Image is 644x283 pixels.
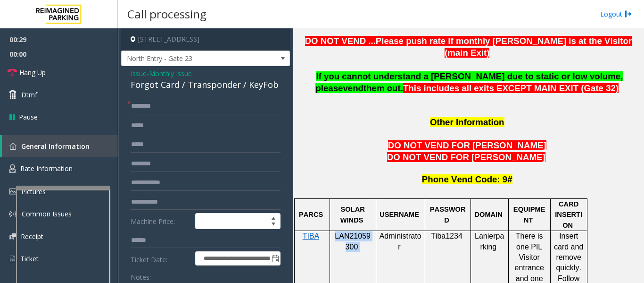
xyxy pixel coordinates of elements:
span: DO NOT VEND FOR [PERSON_NAME] [387,152,545,162]
img: 'icon' [9,210,17,218]
span: - [147,69,192,78]
img: 'icon' [9,255,16,263]
img: 'icon' [9,143,17,150]
div: Forgot Card / Transponder / KeyFob [131,78,281,91]
span: Toggle popup [270,252,280,265]
span: main Exit) [447,48,489,58]
span: them out. [363,83,403,93]
span: CARD INSERTION [555,200,582,229]
span: General Information [21,142,90,151]
label: Notes: [131,269,151,282]
span: USERNAME [380,211,419,218]
span: PASSWORD [430,206,466,223]
span: EQUIPMENT [513,206,545,223]
img: logout [625,9,632,19]
span: Increase value [267,214,280,221]
label: Machine Price: [128,213,193,229]
span: vend [343,83,363,93]
span: Other Information [430,117,504,127]
span: North Entry - Gate 23 [122,51,256,66]
img: 'icon' [9,189,17,195]
span: Decrease value [267,221,280,229]
span: SOLAR WINDS [340,206,367,223]
img: 'icon' [9,164,16,173]
span: Hang Up [19,68,46,77]
h4: [STREET_ADDRESS] [121,28,290,51]
span: Issue [131,69,147,78]
span: Phone Vend Code: 9# [422,174,512,184]
span: LAN21059300 [335,232,371,250]
span: Pause [19,112,38,122]
span: PARCS [299,211,323,218]
span: Monthly Issue [149,69,192,78]
a: General Information [2,135,118,157]
a: TIBA [303,232,320,240]
span: Tiba1234 [431,232,462,240]
label: Ticket Date: [128,251,193,266]
span: This includes all exits EXCEPT MAIN EXIT (Gate 32) [403,83,619,93]
span: DOMAIN [474,211,502,218]
span: Lanierparking [475,232,504,250]
a: Logout [600,9,632,19]
img: 'icon' [9,233,16,240]
span: Dtmf [21,90,37,100]
h3: Call processing [123,2,211,26]
span: Rate Information [20,164,73,173]
span: DO NOT VEND ...Please push rate if monthly [PERSON_NAME] is at the Visitor ( [305,36,632,58]
span: DO NOT VEND FOR [PERSON_NAME] [388,140,546,150]
span: If you cannot understand a [PERSON_NAME] due to static or low volume, please [315,71,623,93]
